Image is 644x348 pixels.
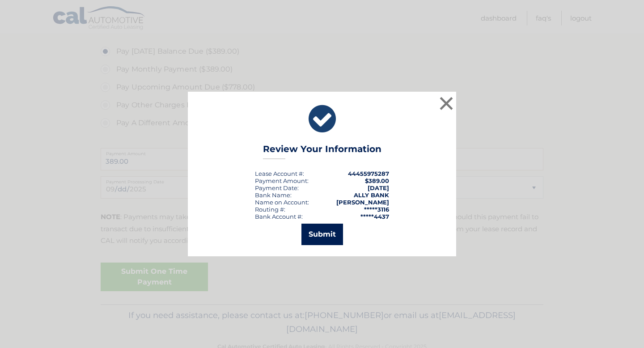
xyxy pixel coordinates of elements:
div: : [255,184,299,191]
div: Routing #: [255,206,285,213]
span: [DATE] [368,184,389,191]
strong: 44455975287 [348,170,389,177]
div: Lease Account #: [255,170,304,177]
div: Bank Name: [255,191,292,199]
div: Bank Account #: [255,213,303,220]
button: × [437,94,455,112]
button: Submit [301,224,343,245]
h3: Review Your Information [263,144,381,159]
div: Name on Account: [255,199,309,206]
span: $389.00 [365,177,389,184]
strong: [PERSON_NAME] [336,199,389,206]
span: Payment Date [255,184,297,191]
strong: ALLY BANK [354,191,389,199]
div: Payment Amount: [255,177,309,184]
